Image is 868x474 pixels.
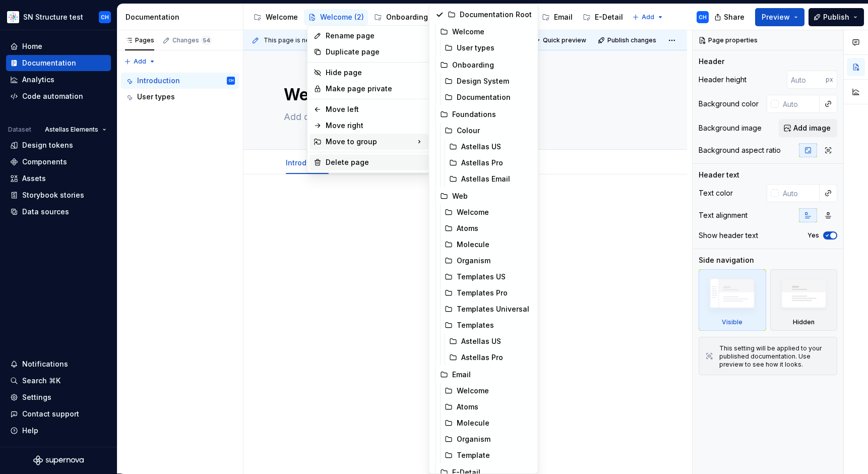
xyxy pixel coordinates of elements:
[326,47,424,57] div: Duplicate page
[326,104,424,114] div: Move left
[326,68,424,78] div: Hide page
[326,31,424,41] div: Rename page
[326,84,424,94] div: Make page private
[326,121,424,131] div: Move right
[326,157,424,167] div: Delete page
[309,134,428,150] div: Move to group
